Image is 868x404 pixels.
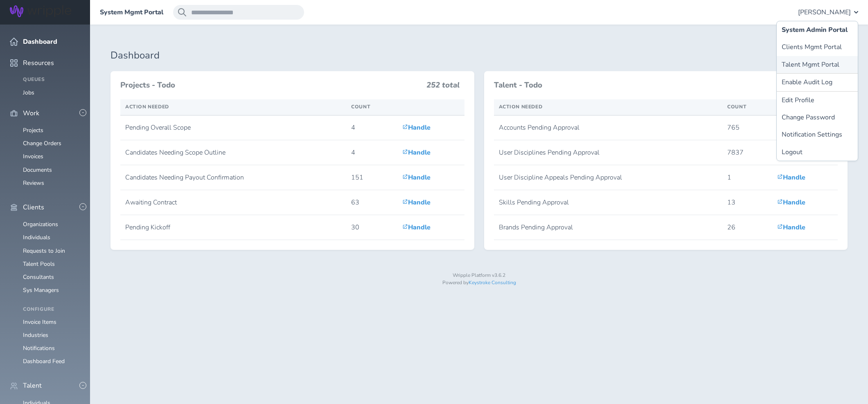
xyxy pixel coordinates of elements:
[23,166,52,174] a: Documents
[23,110,39,117] span: Work
[494,215,723,240] td: Brands Pending Approval
[10,5,71,17] img: Wripple
[23,357,65,365] a: Dashboard Feed
[125,103,169,110] span: Action Needed
[23,179,44,187] a: Reviews
[23,382,42,389] span: Talent
[23,220,58,228] a: Organizations
[777,21,858,38] a: System Admin Portal
[346,165,397,190] td: 151
[777,92,858,109] a: Edit Profile
[23,260,55,268] a: Talent Pools
[120,165,346,190] td: Candidates Needing Payout Confirmation
[110,50,848,61] h1: Dashboard
[346,190,397,215] td: 63
[777,56,858,73] a: Talent Mgmt Portal
[110,273,848,278] p: Wripple Platform v3.6.2
[351,103,370,110] span: Count
[494,140,723,165] td: User Disciplines Pending Approval
[79,382,86,389] button: -
[722,215,772,240] td: 26
[120,81,422,90] h3: Projects - Todo
[120,140,346,165] td: Candidates Needing Scope Outline
[777,173,805,182] a: Handle
[798,9,851,16] span: [PERSON_NAME]
[23,344,55,352] a: Notifications
[23,273,54,281] a: Consultants
[120,115,346,140] td: Pending Overall Scope
[23,233,50,241] a: Individuals
[402,173,431,182] a: Handle
[798,5,858,20] button: [PERSON_NAME]
[346,140,397,165] td: 4
[79,203,86,210] button: -
[23,77,80,83] h4: Queues
[777,223,805,232] a: Handle
[494,115,723,140] td: Accounts Pending Approval
[402,223,431,232] a: Handle
[494,81,791,90] h3: Talent - Todo
[23,307,80,312] h4: Configure
[23,59,54,67] span: Resources
[120,215,346,240] td: Pending Kickoff
[426,81,460,93] h3: 252 total
[469,279,516,286] a: Keystroke Consulting
[23,247,65,255] a: Requests to Join
[23,38,57,45] span: Dashboard
[23,89,34,97] a: Jobs
[722,165,772,190] td: 1
[402,148,431,157] a: Handle
[23,126,43,134] a: Projects
[110,280,848,286] p: Powered by
[727,103,746,110] span: Count
[23,153,43,160] a: Invoices
[23,139,61,147] a: Change Orders
[777,74,858,91] button: Enable Audit Log
[120,190,346,215] td: Awaiting Contract
[777,38,858,56] a: Clients Mgmt Portal
[346,115,397,140] td: 4
[722,140,772,165] td: 7837
[100,9,163,16] a: System Mgmt Portal
[499,103,543,110] span: Action Needed
[777,144,858,161] a: Logout
[494,190,723,215] td: Skills Pending Approval
[494,165,723,190] td: User Discipline Appeals Pending Approval
[23,204,44,211] span: Clients
[402,198,431,207] a: Handle
[346,215,397,240] td: 30
[23,286,59,294] a: Sys Managers
[722,115,772,140] td: 765
[777,126,858,143] a: Notification Settings
[23,331,48,339] a: Industries
[402,123,431,132] a: Handle
[23,318,56,326] a: Invoice Items
[722,190,772,215] td: 13
[777,198,805,207] a: Handle
[777,109,858,126] a: Change Password
[79,109,86,116] button: -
